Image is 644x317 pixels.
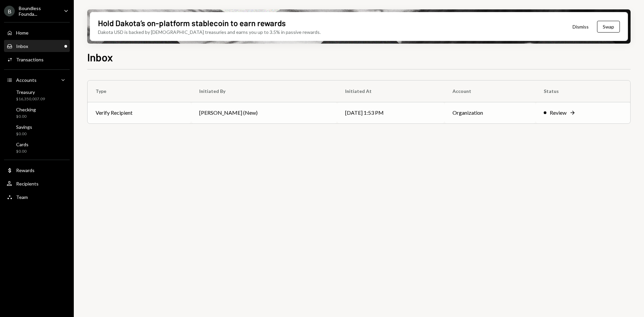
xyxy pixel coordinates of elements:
div: Transactions [16,57,44,62]
div: $16,350,007.09 [16,96,45,102]
td: Verify Recipient [88,102,191,123]
div: B [4,6,15,16]
th: Initiated By [191,81,337,102]
div: $0.00 [16,131,32,137]
a: Transactions [4,53,70,65]
div: Hold Dakota’s on-platform stablecoin to earn rewards [98,17,286,29]
h1: Inbox [87,50,113,64]
div: Rewards [16,167,35,173]
a: Recipients [4,177,70,190]
div: $0.00 [16,149,29,154]
div: Savings [16,124,32,130]
td: [PERSON_NAME] (New) [191,102,337,123]
a: Cards$0.00 [4,140,70,156]
a: Checking$0.00 [4,105,70,121]
th: Initiated At [337,81,444,102]
div: Inbox [16,43,28,49]
div: Recipients [16,181,39,187]
a: Accounts [4,74,70,86]
div: Boundless Founda... [19,5,58,17]
div: Team [16,194,28,200]
th: Account [444,81,536,102]
div: $0.00 [16,114,36,119]
a: Inbox [4,40,70,52]
a: Home [4,27,70,39]
td: Organization [444,102,536,123]
a: Team [4,191,70,203]
a: Rewards [4,164,70,176]
a: Savings$0.00 [4,122,70,138]
div: Home [16,30,29,36]
button: Swap [597,21,620,33]
th: Status [536,81,630,102]
div: Dakota USD is backed by [DEMOGRAPHIC_DATA] treasuries and earns you up to 3.5% in passive rewards. [98,29,321,36]
a: Treasury$16,350,007.09 [4,87,70,103]
div: Cards [16,142,29,147]
div: Checking [16,107,36,112]
td: [DATE] 1:53 PM [337,102,444,123]
div: Review [550,109,567,117]
th: Type [88,81,191,102]
div: Accounts [16,77,37,83]
button: Dismiss [564,19,597,35]
div: Treasury [16,89,45,95]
